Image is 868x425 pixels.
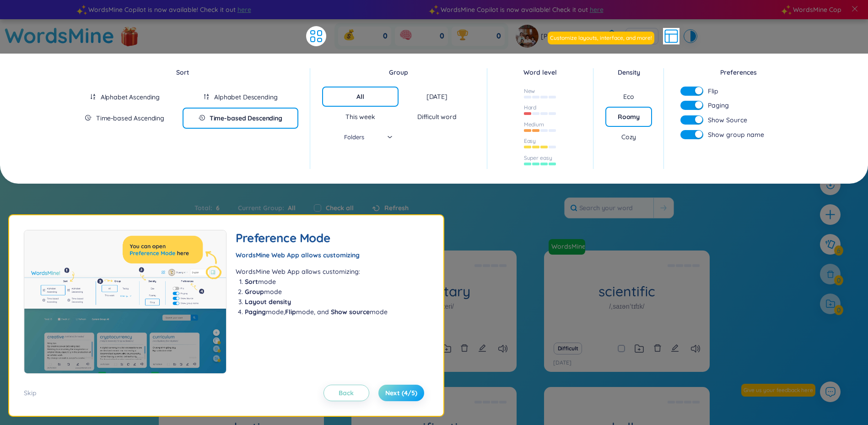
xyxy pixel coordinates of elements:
[284,204,296,212] span: All
[708,115,747,125] span: Show Source
[5,19,114,52] a: WordsMine
[417,112,457,121] div: Difficult word
[245,308,266,316] b: Paging
[210,114,282,123] div: Time-based Descending
[524,137,536,145] div: Easy
[229,198,305,218] div: Current Group :
[524,87,535,95] div: New
[96,114,164,123] div: Time-based Ascending
[426,92,447,101] div: [DATE]
[236,230,420,246] h2: Preference Mode
[653,342,662,355] button: delete
[496,31,501,41] span: 0
[245,288,264,296] b: Group
[237,5,251,15] span: here
[524,121,544,128] div: Medium
[120,22,139,49] img: flashSalesIcon.a7f4f837.png
[326,203,354,213] label: Check all
[383,31,388,41] span: 0
[623,92,634,101] div: Eco
[708,87,718,96] span: Flip
[199,114,205,121] span: field-time
[101,93,160,102] div: Alphabet Ascending
[339,388,354,398] span: Back
[541,31,593,41] span: [PERSON_NAME]
[589,5,603,15] span: here
[245,307,420,317] li: mode, mode, and mode
[548,242,586,251] a: WordsMine
[245,298,291,306] b: Layout density
[544,284,709,300] h1: scientific
[285,308,296,316] b: Flip
[345,112,375,121] div: This week
[478,342,486,355] button: edit
[708,130,764,140] span: Show group name
[825,209,836,220] span: plus
[214,93,277,102] div: Alphabet Descending
[440,31,444,41] span: 0
[653,344,662,352] span: delete
[621,132,636,142] div: Cozy
[384,203,409,213] span: Refresh
[460,342,469,355] button: delete
[194,198,229,218] div: Total :
[671,342,679,355] button: edit
[245,287,420,297] li: mode
[85,114,92,121] span: field-time
[245,277,420,287] li: mode
[378,385,424,401] button: Next (4/5)
[478,344,486,352] span: edit
[236,250,420,260] div: WordsMine Web App allows customizing
[549,239,589,255] a: WordsMine
[618,112,640,121] div: Roomy
[90,93,96,100] span: sort-ascending
[708,100,729,110] span: Paging
[524,104,537,111] div: Hard
[605,67,652,77] div: Density
[24,388,37,398] div: Skip
[460,344,469,352] span: delete
[236,267,420,277] p: WordsMine Web App allows customizing:
[516,25,541,48] a: avatar
[609,302,644,312] h1: /ˌsaɪənˈtɪfɪk/
[81,5,434,15] div: WordsMine Copilot is now available! Check it out
[322,67,475,77] div: Group
[203,93,210,100] span: sort-descending
[323,385,369,401] button: Back
[671,344,679,352] span: edit
[554,343,582,354] button: Difficult
[434,5,786,15] div: WordsMine Copilot is now available! Check it out
[331,308,370,316] b: Show source
[676,67,801,77] div: Preferences
[499,67,582,77] div: Word level
[524,154,552,162] div: Super easy
[553,359,571,367] p: [DATE]
[212,203,220,213] span: 6
[245,278,258,286] b: Sort
[67,67,298,77] div: Sort
[516,25,539,48] img: avatar
[356,92,364,101] div: All
[385,388,417,398] span: Next (4/5)
[565,198,653,218] input: Search your word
